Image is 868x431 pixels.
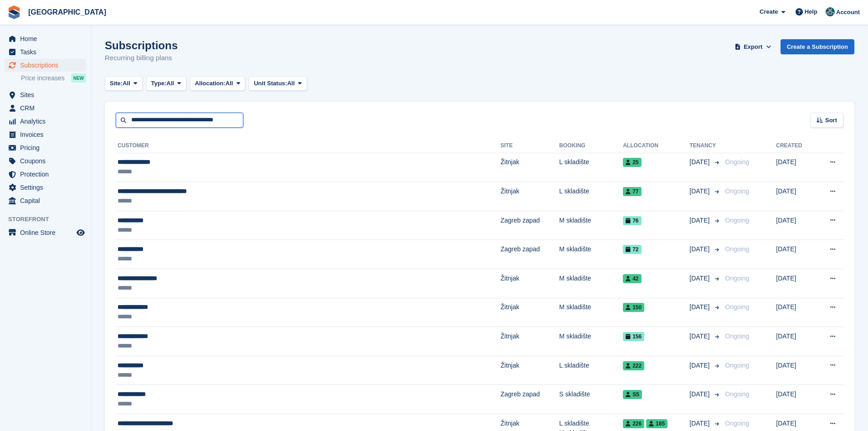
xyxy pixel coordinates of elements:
[5,46,86,58] a: menu
[623,274,641,283] span: 42
[500,327,559,356] td: Žitnjak
[5,155,86,167] a: menu
[20,155,75,167] span: Coupons
[20,102,75,114] span: CRM
[725,158,749,166] span: Ongoing
[20,88,75,101] span: Sites
[689,139,721,153] th: Tenancy
[623,187,641,196] span: 77
[559,385,623,414] td: S skladište
[559,269,623,298] td: M skladište
[500,385,559,414] td: Zagreb zapad
[689,157,711,167] span: [DATE]
[20,59,75,72] span: Subscriptions
[500,139,559,153] th: Site
[105,39,178,52] h1: Subscriptions
[20,181,75,194] span: Settings
[646,419,668,428] span: 185
[21,74,65,83] span: Price increases
[559,327,623,356] td: M skladište
[689,389,711,399] span: [DATE]
[146,76,186,91] button: Type: All
[781,39,854,54] a: Create a Subscription
[20,115,75,128] span: Analytics
[105,76,143,91] button: Site: All
[20,128,75,141] span: Invoices
[776,385,815,414] td: [DATE]
[559,153,623,182] td: L skladište
[105,53,178,63] p: Recurring billing plans
[116,139,500,153] th: Customer
[249,76,307,91] button: Unit Status: All
[7,5,21,19] img: stora-icon-8386f47178a22dfd0bd8f6a31ec36ba5ce8667c1dd55bd0f319d3a0aa187defe.svg
[500,240,559,269] td: Zagreb zapad
[254,79,287,88] span: Unit Status:
[500,182,559,211] td: Žitnjak
[826,7,835,16] img: Željko Gobac
[151,79,167,88] span: Type:
[5,226,86,239] a: menu
[20,141,75,154] span: Pricing
[25,5,110,20] a: [GEOGRAPHIC_DATA]
[623,332,644,341] span: 156
[825,116,837,125] span: Sort
[190,76,246,91] button: Allocation: All
[725,420,749,427] span: Ongoing
[559,182,623,211] td: L skladište
[623,216,641,225] span: 76
[20,168,75,181] span: Protection
[623,139,689,153] th: Allocation
[500,298,559,327] td: Žitnjak
[776,269,815,298] td: [DATE]
[623,419,644,428] span: 226
[5,59,86,72] a: menu
[725,390,749,398] span: Ongoing
[500,269,559,298] td: Žitnjak
[5,194,86,207] a: menu
[195,79,226,88] span: Allocation:
[21,73,86,83] a: Price increases NEW
[836,8,860,17] span: Account
[725,332,749,340] span: Ongoing
[500,153,559,182] td: Žitnjak
[226,79,233,88] span: All
[559,298,623,327] td: M skladište
[776,298,815,327] td: [DATE]
[623,390,642,399] span: S5
[110,79,123,88] span: Site:
[71,73,86,83] div: NEW
[689,361,711,370] span: [DATE]
[5,128,86,141] a: menu
[725,245,749,253] span: Ongoing
[623,158,641,167] span: 25
[5,115,86,128] a: menu
[689,419,711,428] span: [DATE]
[5,181,86,194] a: menu
[559,356,623,385] td: L skladište
[5,102,86,114] a: menu
[287,79,295,88] span: All
[776,139,815,153] th: Created
[725,303,749,311] span: Ongoing
[689,187,711,196] span: [DATE]
[123,79,130,88] span: All
[8,215,91,224] span: Storefront
[559,139,623,153] th: Booking
[805,7,817,16] span: Help
[623,245,641,254] span: 72
[5,168,86,181] a: menu
[776,211,815,240] td: [DATE]
[20,46,75,58] span: Tasks
[20,194,75,207] span: Capital
[776,327,815,356] td: [DATE]
[689,302,711,312] span: [DATE]
[5,88,86,101] a: menu
[725,275,749,282] span: Ongoing
[75,227,86,238] a: Preview store
[776,182,815,211] td: [DATE]
[725,187,749,195] span: Ongoing
[559,240,623,269] td: M skladište
[744,42,762,52] span: Export
[500,211,559,240] td: Zagreb zapad
[20,32,75,45] span: Home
